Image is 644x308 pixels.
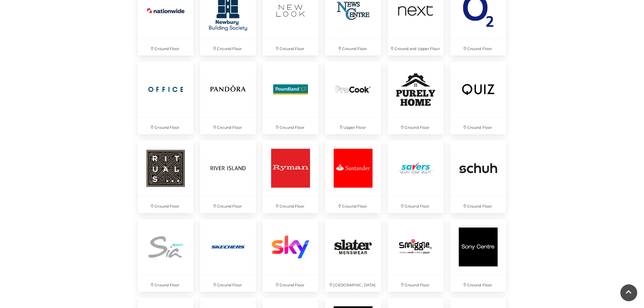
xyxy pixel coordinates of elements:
p: Ground Floor [388,118,444,134]
img: Purley Home at Festival Place [388,62,444,117]
p: Upper Floor [325,118,381,134]
p: Ground Floor [138,118,194,134]
a: Ground Floor [259,137,322,216]
p: Ground Floor [325,196,381,213]
a: Upper Floor [322,58,384,138]
a: Ground Floor [447,137,509,216]
p: Ground Floor [138,275,194,292]
a: [GEOGRAPHIC_DATA] [322,216,384,295]
p: Ground Floor [138,196,194,213]
a: Purley Home at Festival Place Ground Floor [384,58,447,138]
p: Ground Floor [200,118,256,134]
p: Ground Floor [263,39,318,55]
p: Ground Floor [450,196,506,213]
p: Ground Floor [200,39,256,55]
p: Ground Floor [263,196,318,213]
p: Ground Floor [200,275,256,292]
a: Ground Floor [135,216,197,295]
a: Ground Floor [322,137,384,216]
a: Ground Floor [259,58,322,138]
p: Ground Floor [200,196,256,213]
p: Ground Floor [138,39,194,55]
a: Ground Floor [447,216,509,295]
a: Ground Floor [384,216,447,295]
a: Ground Floor [135,137,197,216]
p: [GEOGRAPHIC_DATA] [325,275,381,292]
a: Ground Floor [259,216,322,295]
a: Ground Floor [135,58,197,138]
p: Ground Floor [450,275,506,292]
p: Ground Floor [388,275,444,292]
a: Ground Floor [197,137,259,216]
p: Ground Floor [450,118,506,134]
p: Ground Floor [325,39,381,55]
p: Ground and Upper Floor [388,39,444,55]
a: Ground Floor [384,137,447,216]
p: Ground Floor [450,39,506,55]
a: Ground Floor [197,216,259,295]
a: Ground Floor [447,58,509,138]
p: Ground Floor [263,275,318,292]
p: Ground Floor [388,196,444,213]
p: Ground Floor [263,118,318,134]
a: Ground Floor [197,58,259,138]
